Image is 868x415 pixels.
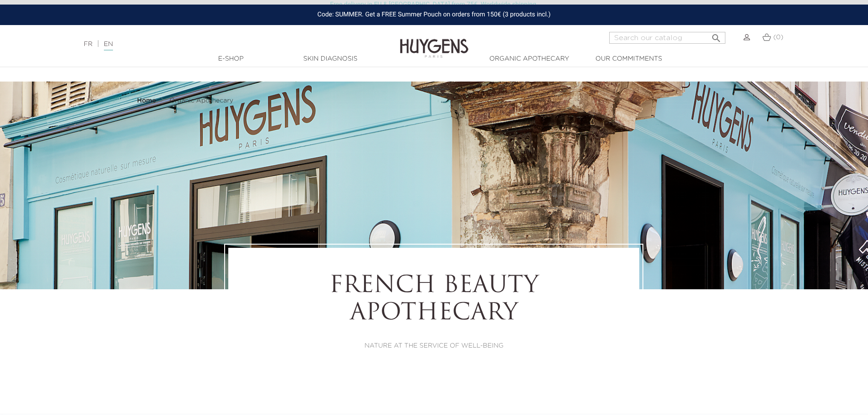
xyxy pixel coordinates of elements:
input: Search [609,32,725,44]
button:  [708,29,724,41]
a: Organic Apothecary [169,97,233,104]
img: Huygens [400,24,468,59]
a: FR [84,41,92,47]
a: E-Shop [185,54,277,64]
strong: Home [137,97,156,104]
div: | [79,39,355,50]
span: (0) [773,34,783,41]
p: NATURE AT THE SERVICE OF WELL-BEING [253,341,614,351]
i:  [711,30,722,41]
a: Organic Apothecary [484,54,575,64]
span: Organic Apothecary [169,97,233,104]
a: Home [137,97,158,104]
a: Skin Diagnosis [285,54,376,64]
a: Our commitments [583,54,674,64]
a: EN [104,41,113,51]
h1: FRENCH BEAUTY APOTHECARY [253,273,614,328]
